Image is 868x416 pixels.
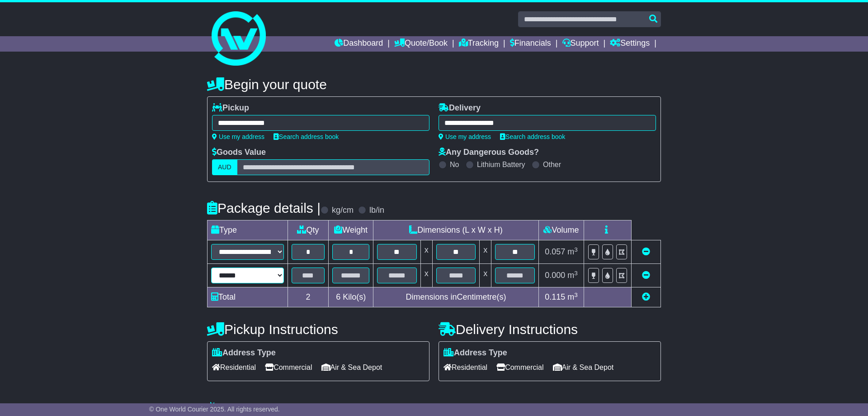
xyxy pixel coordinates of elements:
[420,264,432,287] td: x
[329,287,373,307] td: Kilo(s)
[208,220,288,240] td: Type
[439,148,539,158] label: Any Dangerous Goods?
[321,360,382,374] span: Air & Sea Depot
[450,160,459,169] label: No
[439,103,481,113] label: Delivery
[329,220,373,240] td: Weight
[480,264,491,287] td: x
[212,159,237,175] label: AUD
[538,220,584,240] td: Volume
[610,36,650,52] a: Settings
[373,287,539,307] td: Dimensions in Centimetre(s)
[567,247,578,256] span: m
[500,133,565,140] a: Search address book
[574,270,578,277] sup: 3
[510,36,551,52] a: Financials
[208,287,288,307] td: Total
[336,292,340,301] span: 6
[574,246,578,253] sup: 3
[332,206,354,215] label: kg/cm
[545,271,565,280] span: 0.000
[545,292,565,301] span: 0.115
[642,247,650,256] a: Remove this item
[642,292,650,301] a: Add new item
[567,271,578,280] span: m
[149,406,280,413] span: © One World Courier 2025. All rights reserved.
[553,360,614,374] span: Air & Sea Depot
[212,148,266,158] label: Goods Value
[288,287,329,307] td: 2
[545,247,565,256] span: 0.057
[496,360,543,374] span: Commercial
[212,360,256,374] span: Residential
[642,271,650,280] a: Remove this item
[567,292,578,301] span: m
[212,103,249,113] label: Pickup
[574,292,578,298] sup: 3
[212,133,264,140] a: Use my address
[420,240,432,264] td: x
[288,220,329,240] td: Qty
[439,133,491,140] a: Use my address
[443,360,487,374] span: Residential
[274,133,339,140] a: Search address book
[335,36,383,52] a: Dashboard
[394,36,448,52] a: Quote/Book
[480,240,491,264] td: x
[207,322,429,337] h4: Pickup Instructions
[373,220,539,240] td: Dimensions (L x W x H)
[439,322,661,337] h4: Delivery Instructions
[562,36,599,52] a: Support
[212,348,276,358] label: Address Type
[459,36,499,52] a: Tracking
[207,77,661,92] h4: Begin your quote
[369,206,384,215] label: lb/in
[207,201,321,215] h4: Package details |
[543,160,561,169] label: Other
[477,160,525,169] label: Lithium Battery
[265,360,312,374] span: Commercial
[443,348,507,358] label: Address Type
